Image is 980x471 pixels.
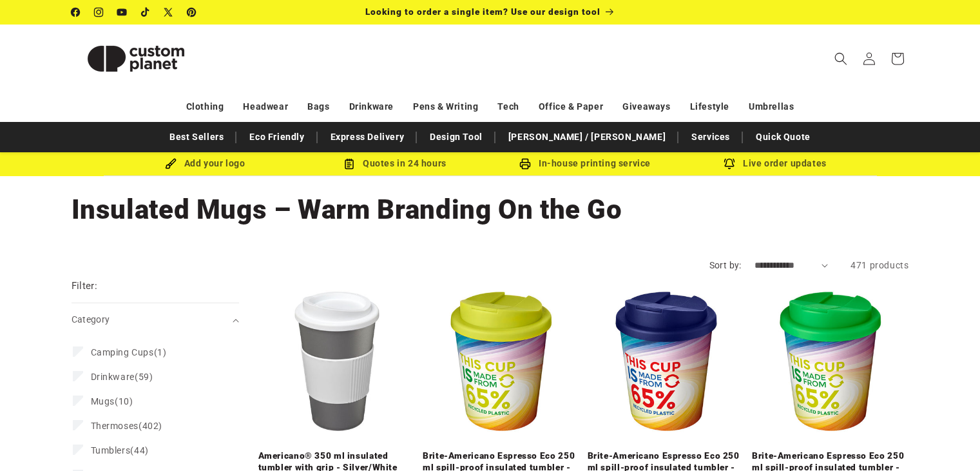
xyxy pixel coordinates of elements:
[72,314,110,325] span: Category
[850,260,908,270] span: 471 products
[91,347,154,357] span: Camping Cups
[709,260,742,270] label: Sort by:
[91,396,115,406] span: Mugs
[91,346,167,358] span: (1)
[72,30,200,88] img: Custom Planet
[72,192,909,227] h1: Insulated Mugs – Warm Branding On the Go
[243,95,288,118] a: Headwear
[110,155,300,172] div: Add your logo
[622,95,670,118] a: Giveaways
[307,95,329,118] a: Bags
[502,126,672,148] a: [PERSON_NAME] / [PERSON_NAME]
[300,155,490,172] div: Quotes in 24 hours
[724,158,735,170] img: Order updates
[827,45,855,73] summary: Search
[343,158,355,170] img: Order Updates Icon
[680,155,870,172] div: Live order updates
[685,126,736,148] a: Services
[91,445,149,456] span: (44)
[519,158,531,170] img: In-house printing
[413,95,478,118] a: Pens & Writing
[690,95,729,118] a: Lifestyle
[91,396,133,407] span: (10)
[749,95,794,118] a: Umbrellas
[497,95,519,118] a: Tech
[72,303,239,336] summary: Category (0 selected)
[163,126,230,148] a: Best Sellers
[490,155,680,172] div: In-house printing service
[243,126,311,148] a: Eco Friendly
[186,95,224,118] a: Clothing
[365,6,600,17] span: Looking to order a single item? Use our design tool
[324,126,411,148] a: Express Delivery
[165,158,177,170] img: Brush Icon
[91,420,162,432] span: (402)
[749,126,817,148] a: Quick Quote
[91,445,131,456] span: Tumblers
[91,371,153,383] span: (59)
[91,421,139,431] span: Thermoses
[539,95,603,118] a: Office & Paper
[91,372,135,382] span: Drinkware
[349,95,394,118] a: Drinkware
[423,126,489,148] a: Design Tool
[72,279,98,294] h2: Filter:
[66,25,205,92] a: Custom Planet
